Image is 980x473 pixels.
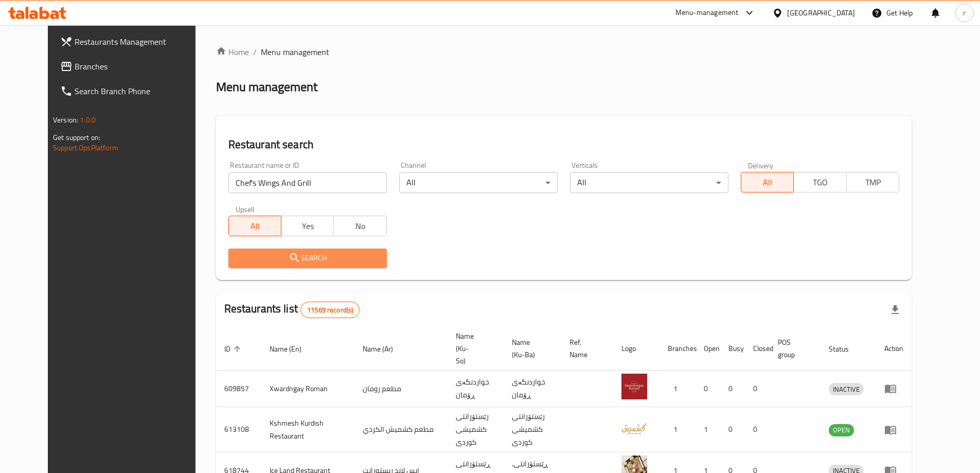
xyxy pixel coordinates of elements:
span: Status [829,343,862,355]
a: Search Branch Phone [52,79,211,103]
span: OPEN [829,424,854,436]
a: Branches [52,54,211,79]
button: TMP [846,172,899,192]
span: Restaurants Management [75,36,203,48]
td: رێستۆرانتی کشمیشى كوردى [448,407,504,452]
a: Home [216,46,249,58]
h2: Menu management [216,79,317,95]
span: TMP [851,175,895,190]
td: 1 [660,407,696,452]
button: No [333,216,386,236]
td: 0 [720,407,745,452]
th: Logo [613,327,660,371]
span: Menu management [261,46,329,58]
span: Version: [53,113,78,127]
span: Name (En) [270,343,315,355]
div: Menu [884,424,903,436]
input: Search for restaurant name or ID.. [228,172,387,193]
th: Branches [660,327,696,371]
td: رێستۆرانتی کشمیشى كوردى [504,407,561,452]
img: Xwardngay Roman [621,374,647,399]
div: OPEN [829,424,854,436]
button: Search [228,249,387,268]
td: 609857 [216,371,261,407]
td: 1 [696,407,720,452]
div: [GEOGRAPHIC_DATA] [787,7,855,19]
span: Yes [286,219,330,234]
div: All [399,172,558,193]
nav: breadcrumb [216,46,912,58]
span: r [963,7,966,19]
span: TGO [798,175,842,190]
span: Search [237,252,379,265]
th: Action [876,327,912,371]
td: 0 [745,371,770,407]
td: Xwardngay Roman [261,371,354,407]
button: Yes [281,216,334,236]
span: 1.0.0 [80,113,96,127]
span: All [745,175,790,190]
span: Get support on: [53,131,100,144]
span: 11569 record(s) [301,305,359,315]
button: All [228,216,281,236]
td: 0 [745,407,770,452]
div: Total records count [300,302,360,318]
h2: Restaurant search [228,137,899,152]
td: 0 [720,371,745,407]
td: Kshmesh Kurdish Restaurant [261,407,354,452]
li: / [253,46,257,58]
img: Kshmesh Kurdish Restaurant [621,415,647,441]
th: Busy [720,327,745,371]
span: INACTIVE [829,383,864,395]
div: Menu [884,382,903,395]
div: Menu-management [675,7,739,19]
div: All [570,172,728,193]
label: Upsell [236,205,255,213]
span: Name (Ku-So) [456,330,491,367]
span: All [233,219,277,234]
td: مطعم كشميش الكردي [354,407,448,452]
button: TGO [793,172,846,192]
span: POS group [778,336,808,361]
span: Branches [75,60,203,73]
td: 613108 [216,407,261,452]
td: خواردنگەی ڕۆمان [448,371,504,407]
a: Restaurants Management [52,29,211,54]
a: Support.OpsPlatform [53,141,118,154]
button: All [741,172,794,192]
label: Delivery [748,162,774,169]
th: Closed [745,327,770,371]
span: Ref. Name [569,336,601,361]
td: 1 [660,371,696,407]
span: Search Branch Phone [75,85,203,97]
td: 0 [696,371,720,407]
td: خواردنگەی ڕۆمان [504,371,561,407]
div: Export file [883,297,907,322]
th: Open [696,327,720,371]
span: ID [224,343,244,355]
span: Name (Ar) [363,343,406,355]
span: Name (Ku-Ba) [512,336,549,361]
h2: Restaurants list [224,301,360,318]
span: No [338,219,382,234]
td: مطعم رومان [354,371,448,407]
